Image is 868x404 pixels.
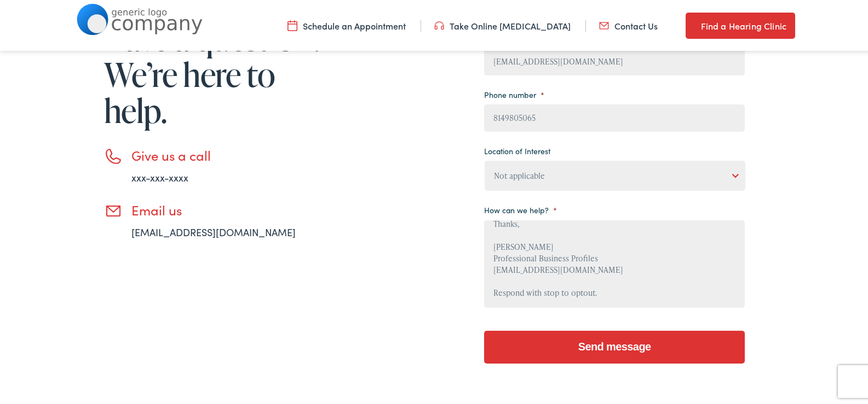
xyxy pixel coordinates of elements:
img: utility icon [434,18,444,30]
input: example@email.com [484,46,745,74]
label: Phone number [484,88,544,98]
a: xxx-xxx-xxxx [131,169,188,183]
label: Location of Interest [484,144,550,154]
a: Contact Us [599,18,658,30]
label: How can we help? [484,203,557,213]
img: utility icon [599,18,609,30]
img: utility icon [686,17,695,31]
h3: Give us a call [131,146,329,162]
a: Take Online [MEDICAL_DATA] [434,18,571,30]
input: Send message [484,329,745,362]
input: (XXX) XXX - XXXX [484,103,745,130]
a: Schedule an Appointment [288,18,406,30]
h3: Email us [131,201,329,216]
img: utility icon [288,18,297,30]
a: [EMAIL_ADDRESS][DOMAIN_NAME] [131,224,296,237]
a: Find a Hearing Clinic [686,11,795,37]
